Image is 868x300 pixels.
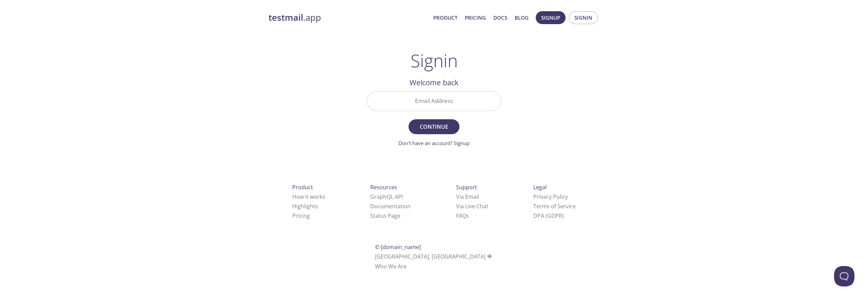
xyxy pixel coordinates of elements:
span: © [DOMAIN_NAME] [375,243,421,251]
a: Blog [515,13,529,22]
a: Status Page [370,212,400,219]
h2: Welcome back [367,77,501,88]
a: Don't have an account? Signup [398,140,470,146]
strong: testmail [269,12,303,23]
iframe: Help Scout Beacon - Open [834,266,854,286]
span: Support [456,183,477,191]
a: Via Live Chat [456,202,488,210]
a: Via Email [456,193,479,200]
a: Docs [493,13,507,22]
a: Pricing [292,212,310,219]
a: Privacy Policy [533,193,568,200]
a: FAQ [456,212,469,219]
a: testmail.app [269,12,428,23]
a: GraphQL API [370,193,403,200]
a: Documentation [370,202,411,210]
a: Terms of Service [533,202,576,210]
a: How it works [292,193,325,200]
button: Signup [536,11,566,24]
a: DPA (GDPR) [533,212,564,219]
a: Who We Are [375,263,407,270]
h1: Signin [411,50,458,71]
span: Product [292,183,313,191]
span: Legal [533,183,547,191]
span: Signup [541,13,560,22]
button: Signin [569,11,598,24]
button: Continue [409,119,459,134]
span: Continue [416,122,452,131]
span: s [466,212,469,219]
span: Signin [574,13,592,22]
a: Highlights [292,202,318,210]
a: Pricing [465,13,486,22]
span: [GEOGRAPHIC_DATA], [GEOGRAPHIC_DATA] [375,253,493,260]
span: Resources [370,183,397,191]
a: Product [433,13,457,22]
